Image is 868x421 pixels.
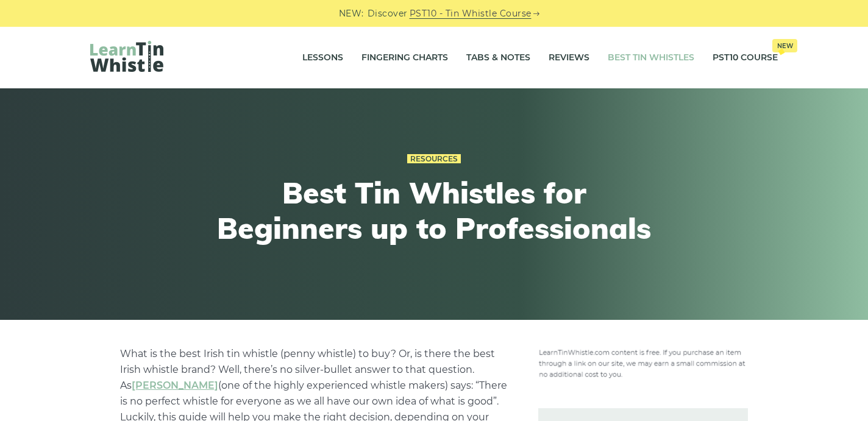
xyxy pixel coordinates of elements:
a: Tabs & Notes [466,43,530,73]
a: Best Tin Whistles [608,43,694,73]
img: disclosure [538,346,748,379]
span: New [772,39,797,52]
a: Reviews [549,43,589,73]
h1: Best Tin Whistles for Beginners up to Professionals [210,175,658,246]
a: undefined (opens in a new tab) [132,380,218,391]
a: Resources [407,154,461,164]
a: Lessons [302,43,343,73]
a: PST10 CourseNew [713,43,778,73]
a: Fingering Charts [361,43,448,73]
img: LearnTinWhistle.com [90,41,163,72]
